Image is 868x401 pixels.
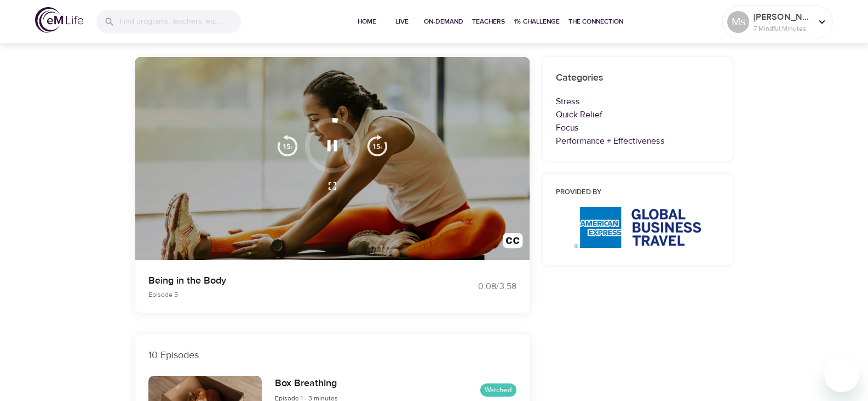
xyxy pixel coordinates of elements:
img: 15s_next.svg [366,134,388,156]
h6: Categories [556,70,720,86]
p: Performance + Effectiveness [556,134,720,148]
img: 15s_prev.svg [277,134,298,156]
span: The Connection [568,16,623,27]
span: 1% Challenge [514,16,560,27]
span: Live [389,16,415,27]
span: Teachers [472,16,505,27]
span: On-Demand [424,16,463,27]
input: Find programs, teachers, etc... [119,10,241,33]
span: Watched [480,385,516,396]
p: [PERSON_NAME] ceu [PERSON_NAME] [754,10,812,24]
img: logo [35,7,83,33]
iframe: Button to launch messaging window [824,357,859,392]
p: Focus [556,121,720,134]
h6: Provided by [556,187,720,199]
p: Being in the Body [148,273,421,288]
p: Stress [556,95,720,108]
span: Home [354,16,380,27]
p: Episode 5 [148,290,421,300]
button: Transcript/Closed Captions (c) [496,227,530,260]
h6: Box Breathing [275,376,338,392]
p: 10 Episodes [148,348,516,363]
div: 0:08 / 3:58 [434,280,516,293]
img: open_caption.svg [503,233,523,253]
img: AmEx%20GBT%20logo.png [574,207,701,248]
div: Ms [727,11,749,33]
p: Quick Relief [556,108,720,121]
p: 7 Mindful Minutes [754,24,812,33]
